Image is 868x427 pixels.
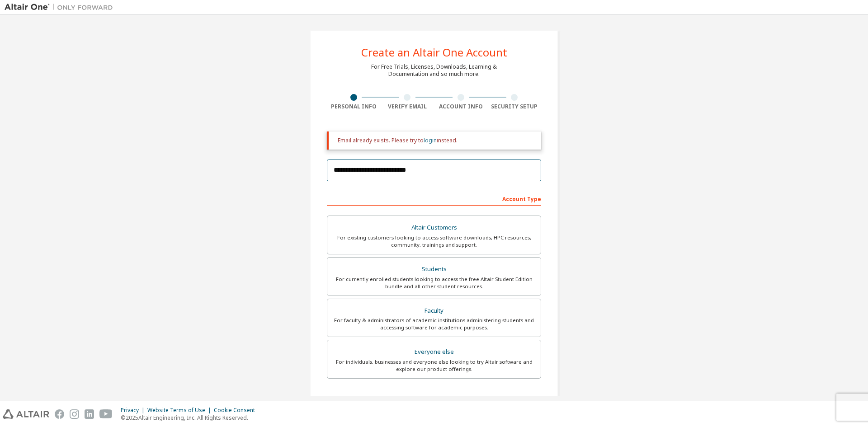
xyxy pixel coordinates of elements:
[55,409,64,419] img: facebook.svg
[121,407,147,414] div: Privacy
[424,136,437,144] a: login
[488,103,542,110] div: Security Setup
[5,3,118,12] img: Altair One
[3,409,49,419] img: altair_logo.svg
[333,305,535,317] div: Faculty
[327,103,381,110] div: Personal Info
[214,407,260,414] div: Cookie Consent
[333,358,535,373] div: For individuals, businesses and everyone else looking to try Altair software and explore our prod...
[434,103,488,110] div: Account Info
[381,103,434,110] div: Verify Email
[333,234,535,249] div: For existing customers looking to access software downloads, HPC resources, community, trainings ...
[333,263,535,276] div: Students
[371,63,497,78] div: For Free Trials, Licenses, Downloads, Learning & Documentation and so much more.
[327,191,541,206] div: Account Type
[361,47,507,58] div: Create an Altair One Account
[121,414,260,422] p: © 2025 Altair Engineering, Inc. All Rights Reserved.
[333,346,535,358] div: Everyone else
[333,317,535,331] div: For faculty & administrators of academic institutions administering students and accessing softwa...
[70,409,79,419] img: instagram.svg
[338,137,534,144] div: Email already exists. Please try to instead.
[333,221,535,234] div: Altair Customers
[147,407,214,414] div: Website Terms of Use
[85,409,94,419] img: linkedin.svg
[99,409,113,419] img: youtube.svg
[327,392,541,407] div: Your Profile
[333,276,535,290] div: For currently enrolled students looking to access the free Altair Student Edition bundle and all ...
